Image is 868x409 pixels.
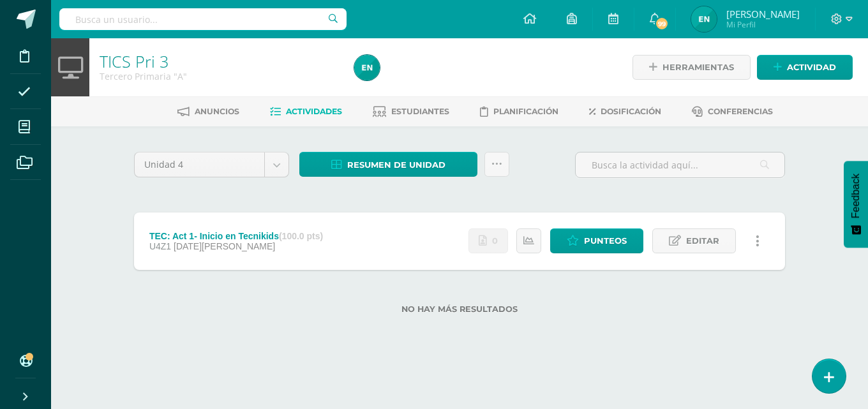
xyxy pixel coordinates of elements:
div: Tercero Primaria 'A' [100,70,339,82]
span: [PERSON_NAME] [726,8,800,20]
span: Anuncios [195,107,239,116]
a: Punteos [550,228,643,253]
strong: (100.0 pts) [279,231,323,241]
input: Busca un usuario... [59,8,347,30]
span: Unidad 4 [144,152,255,177]
span: [DATE][PERSON_NAME] [174,241,275,251]
span: Planificación [493,107,558,116]
input: Busca la actividad aquí... [576,152,784,177]
span: Resumen de unidad [347,153,445,177]
a: TICS Pri 3 [100,50,168,72]
a: Conferencias [692,101,773,122]
span: Actividad [787,56,836,79]
span: Editar [686,229,719,253]
img: 00bc85849806240248e66f61f9775644.png [691,6,717,32]
span: 99 [655,17,669,31]
a: Planificación [480,101,558,122]
a: Actividad [757,55,853,80]
div: TEC: Act 1- Inicio en Tecnikids [149,231,323,241]
span: Feedback [850,174,862,218]
span: Herramientas [662,56,734,79]
span: Estudiantes [391,107,449,116]
img: 00bc85849806240248e66f61f9775644.png [354,55,380,80]
label: No hay más resultados [134,304,785,314]
span: 0 [492,229,498,253]
a: Dosificación [589,101,661,122]
a: Unidad 4 [135,152,288,177]
a: Herramientas [632,55,751,80]
a: Resumen de unidad [299,152,477,177]
span: Actividades [286,107,342,116]
a: Estudiantes [373,101,449,122]
span: U4Z1 [149,241,171,251]
span: Conferencias [708,107,773,116]
span: Punteos [584,229,627,253]
span: Mi Perfil [726,19,800,30]
h1: TICS Pri 3 [100,52,339,70]
a: No se han realizado entregas [468,228,508,253]
a: Anuncios [177,101,239,122]
a: Actividades [270,101,342,122]
button: Feedback - Mostrar encuesta [844,161,868,248]
span: Dosificación [601,107,661,116]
